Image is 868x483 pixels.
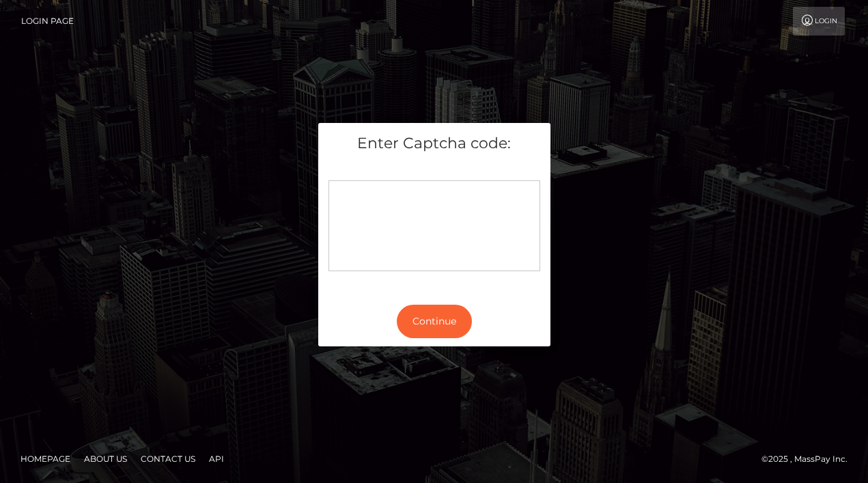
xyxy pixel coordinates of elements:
a: Contact Us [135,448,201,469]
a: Login Page [21,7,74,36]
a: About Us [79,448,132,469]
div: Captcha widget loading... [328,180,540,271]
a: API [204,448,229,469]
a: Homepage [15,448,76,469]
div: © 2025 , MassPay Inc. [761,452,858,467]
button: Continue [397,305,472,338]
a: Login [793,7,845,36]
h5: Enter Captcha code: [328,133,540,154]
